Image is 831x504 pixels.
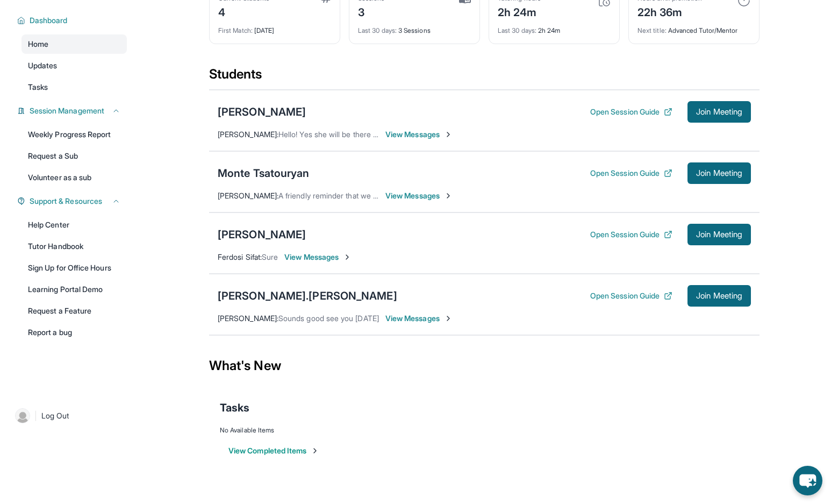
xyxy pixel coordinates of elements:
span: Log Out [41,410,69,421]
div: [PERSON_NAME] [218,104,306,119]
button: Join Meeting [687,101,751,123]
span: | [34,409,37,422]
span: Last 30 days : [498,26,536,34]
a: Sign Up for Office Hours [22,258,127,278]
img: user-img [15,408,30,423]
div: Monte Tsatouryan [218,166,310,181]
span: A friendly reminder that we have tutoring session [DATE] at 6:30 - 7:30 PM, please confirm if you... [278,191,737,200]
span: Tasks [220,400,249,415]
span: Join Meeting [696,293,742,299]
div: [DATE] [218,20,331,35]
div: [PERSON_NAME] [218,227,306,242]
a: Request a Feature [22,301,127,321]
span: Next title : [637,26,667,34]
a: Home [22,34,127,54]
span: Ferdosi Sifat : [218,252,262,261]
button: Open Session Guide [590,168,672,179]
a: Tasks [22,77,127,97]
a: Request a Sub [22,146,127,166]
img: Chevron-Right [343,253,352,261]
a: Tutor Handbook [22,237,127,256]
span: Session Management [30,105,104,116]
button: Support & Resources [25,196,120,207]
span: First Match : [218,26,253,34]
div: 2h 24m [498,3,541,20]
button: Join Meeting [687,162,751,184]
div: 22h 36m [637,3,702,20]
button: chat-button [793,466,822,495]
span: View Messages [385,129,453,140]
a: Report a bug [22,323,127,342]
button: Join Meeting [687,224,751,245]
img: Chevron-Right [444,191,453,200]
span: Join Meeting [696,109,742,115]
div: Advanced Tutor/Mentor [637,20,750,35]
a: Help Center [22,215,127,235]
a: Weekly Progress Report [22,125,127,144]
span: View Messages [284,252,352,262]
a: |Log Out [11,404,127,428]
span: [PERSON_NAME] : [218,130,278,139]
span: Hello! Yes she will be there ! Thank you !🙏 [278,130,426,139]
div: 3 [358,3,385,20]
span: Sure [262,252,278,261]
span: [PERSON_NAME] : [218,191,278,200]
a: Updates [22,56,127,75]
div: 4 [218,3,269,20]
button: Open Session Guide [590,290,672,301]
span: [PERSON_NAME] : [218,314,278,323]
div: [PERSON_NAME].[PERSON_NAME] [218,288,397,303]
a: Learning Portal Demo [22,280,127,299]
button: Open Session Guide [590,229,672,240]
span: Sounds good see you [DATE] [278,314,379,323]
div: Students [209,66,760,89]
button: Join Meeting [687,285,751,307]
div: No Available Items [220,426,749,435]
span: Support & Resources [30,196,102,207]
a: Volunteer as a sub [22,168,127,187]
div: What's New [209,342,760,389]
span: Join Meeting [696,170,742,176]
span: Updates [28,60,58,71]
span: Tasks [28,82,48,93]
img: Chevron-Right [444,314,453,323]
span: Home [28,39,48,49]
div: 2h 24m [498,20,611,35]
button: Open Session Guide [590,107,672,117]
button: View Completed Items [228,445,319,456]
span: View Messages [385,313,453,324]
button: Dashboard [25,15,120,26]
span: View Messages [385,190,453,201]
button: Session Management [25,105,120,116]
img: Chevron-Right [444,130,453,139]
span: Join Meeting [696,231,742,238]
div: 3 Sessions [358,20,471,35]
span: Last 30 days : [358,26,397,34]
span: Dashboard [30,15,68,26]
